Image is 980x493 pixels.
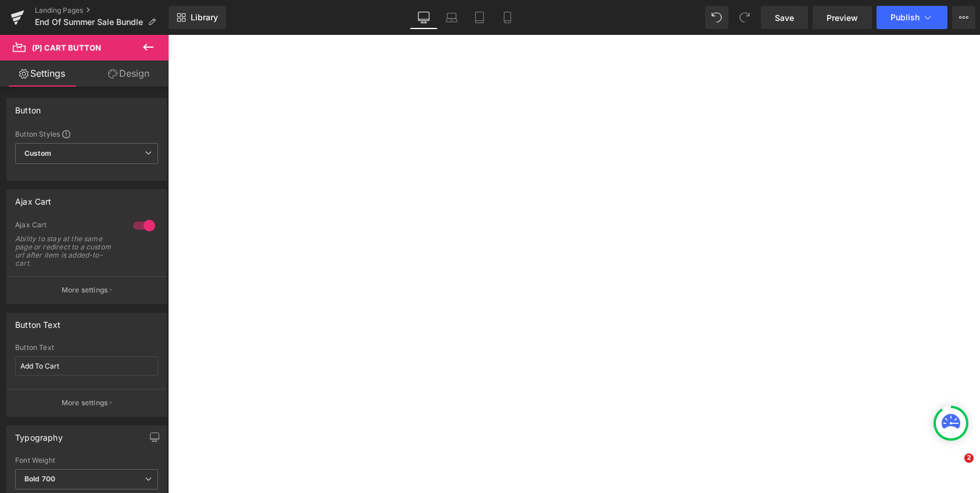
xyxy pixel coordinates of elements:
[877,6,947,29] button: Publish
[827,12,858,24] span: Preview
[15,190,52,206] div: Ajax Cart
[964,453,974,463] span: 2
[15,456,158,465] div: Font Weight
[890,13,920,22] span: Publish
[24,474,55,483] b: Bold 700
[35,17,143,27] span: End Of Summer Sale Bundle
[7,389,166,416] button: More settings
[24,149,51,159] b: Custom
[493,6,521,29] a: Mobile
[15,344,158,352] div: Button Text
[87,60,171,87] a: Design
[62,398,108,408] p: More settings
[410,6,438,29] a: Desktop
[775,12,794,24] span: Save
[438,6,466,29] a: Laptop
[15,313,60,330] div: Button Text
[7,276,166,303] button: More settings
[952,6,975,29] button: More
[169,6,226,29] a: New Library
[32,43,101,52] span: (P) Cart Button
[813,6,872,29] a: Preview
[15,129,158,138] div: Button Styles
[705,6,728,29] button: Undo
[191,12,218,23] span: Library
[15,235,120,267] div: Ability to stay at the same page or redirect to a custom url after item is added-to-cart.
[940,453,968,481] iframe: Intercom live chat
[62,285,108,295] p: More settings
[15,426,63,442] div: Typography
[35,6,169,15] a: Landing Pages
[733,6,756,29] button: Redo
[466,6,493,29] a: Tablet
[15,220,121,233] div: Ajax Cart
[15,99,41,115] div: Button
